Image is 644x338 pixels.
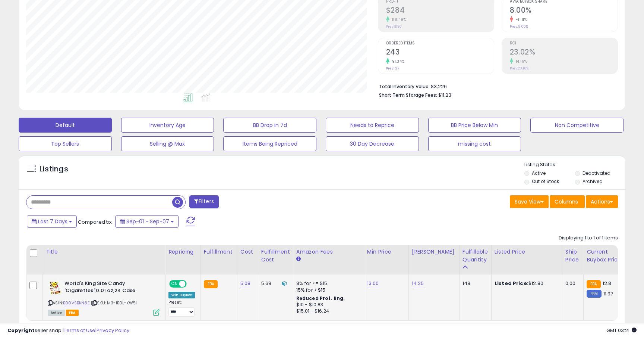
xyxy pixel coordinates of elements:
small: Prev: $130 [386,24,402,29]
button: Selling @ Max [121,136,214,151]
h2: 23.02% [510,48,618,58]
div: 5.69 [261,280,287,287]
span: 11.97 [603,290,613,297]
small: 91.34% [389,59,405,64]
button: Inventory Age [121,118,214,133]
div: $10 - $10.83 [296,302,358,308]
small: Prev: 127 [386,66,399,71]
b: Total Inventory Value: [379,83,430,90]
div: Current Buybox Price [587,248,625,264]
button: Filters [189,195,218,208]
span: Ordered Items [386,41,494,46]
span: Columns [555,198,578,205]
h2: 243 [386,48,494,58]
span: OFF [186,281,198,287]
div: Displaying 1 to 1 of 1 items [559,235,618,242]
div: $15.01 - $16.24 [296,308,358,314]
div: Amazon Fees [296,248,361,256]
button: Non Competitive [530,118,624,133]
label: Deactivated [583,170,610,176]
small: FBA [204,280,218,288]
h2: $284 [386,6,494,16]
div: 149 [463,280,486,287]
div: Preset: [168,300,195,317]
span: | SKU: M3-IB0L-KW5I [91,300,137,306]
button: 30 Day Decrease [326,136,419,151]
button: Sep-01 - Sep-07 [115,215,179,228]
small: FBM [587,290,601,298]
img: 51TJEfXmlnL._SL40_.jpg [48,280,63,295]
strong: Copyright [7,327,35,334]
div: [PERSON_NAME] [412,248,456,256]
button: Items Being Repriced [223,136,316,151]
div: Fulfillment [204,248,234,256]
span: Last 7 Days [38,218,67,225]
div: 8% for <= $15 [296,280,358,287]
a: 13.00 [367,280,379,287]
b: Listed Price: [495,280,528,287]
div: 15% for > $15 [296,287,358,294]
h2: 8.00% [510,6,618,16]
div: $12.80 [495,280,556,287]
label: Out of Stock [532,178,559,184]
small: Prev: 20.16% [510,66,528,71]
small: 14.19% [513,59,527,64]
small: Prev: 9.00% [510,24,528,29]
button: Top Sellers [19,136,112,151]
span: All listings currently available for purchase on Amazon [48,310,65,316]
button: missing cost [428,136,521,151]
button: Save View [510,195,549,208]
div: Listed Price [495,248,559,256]
div: Cost [240,248,255,256]
div: 0.00 [565,280,578,287]
li: $3,226 [379,81,612,90]
small: -11.11% [513,17,527,22]
div: Ship Price [565,248,580,264]
small: Amazon Fees. [296,256,301,263]
span: ROI [510,41,618,46]
span: 12.8 [603,280,612,287]
div: ASIN: [48,280,160,315]
label: Active [532,170,546,176]
small: 118.49% [389,17,407,22]
b: Short Term Storage Fees: [379,92,437,98]
button: Columns [550,195,585,208]
button: Default [19,118,112,133]
button: BB Price Below Min [428,118,521,133]
span: $11.23 [438,92,451,99]
div: Repricing [168,248,198,256]
div: Win BuyBox [168,292,195,298]
a: B00VSBKN8E [63,300,90,306]
button: Needs to Reprice [326,118,419,133]
b: Reduced Prof. Rng. [296,295,345,301]
label: Archived [583,178,603,184]
span: ON [170,281,179,287]
h5: Listings [40,164,68,174]
a: Privacy Policy [97,327,129,334]
a: Terms of Use [64,327,95,334]
small: FBA [587,280,600,288]
button: Last 7 Days [27,215,77,228]
div: Fulfillment Cost [261,248,290,264]
button: Actions [586,195,618,208]
p: Listing States: [524,161,625,168]
span: Sep-01 - Sep-07 [126,218,169,225]
div: seller snap | | [7,327,129,334]
a: 14.25 [412,280,424,287]
a: 5.08 [240,280,251,287]
b: World's King Size Candy 'Cigarettes',0.01 oz,24 Case [64,280,155,296]
span: Compared to: [78,218,112,226]
span: FBA [66,310,79,316]
div: Min Price [367,248,405,256]
button: BB Drop in 7d [223,118,316,133]
span: 2025-09-16 03:21 GMT [606,327,637,334]
div: Title [46,248,162,256]
div: Fulfillable Quantity [463,248,488,264]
